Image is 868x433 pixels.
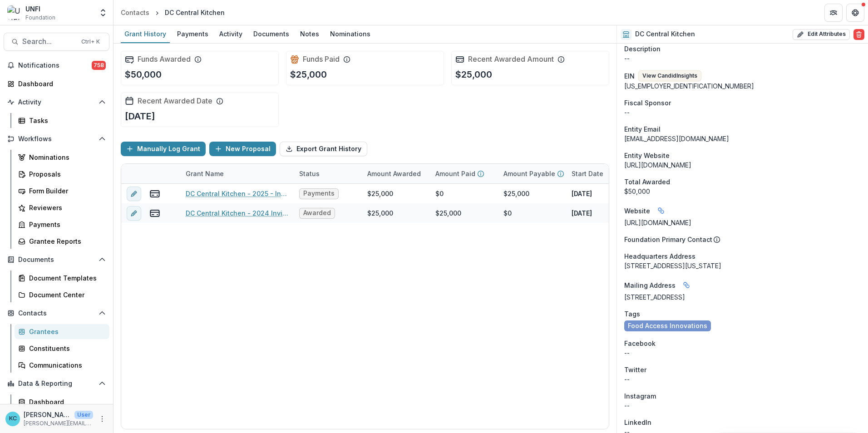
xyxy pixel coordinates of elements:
[18,135,95,143] span: Workflows
[294,164,362,183] div: Status
[624,124,661,134] span: Entity Email
[624,365,646,374] span: Twitter
[180,169,229,178] div: Grant Name
[455,68,492,81] p: $25,000
[498,164,566,183] div: Amount Payable
[29,220,102,229] div: Payments
[138,55,191,64] h2: Funds Awarded
[121,8,149,17] div: Contacts
[503,189,529,198] div: $25,000
[624,261,861,271] div: [STREET_ADDRESS][US_STATE]
[24,410,71,419] p: [PERSON_NAME]
[15,271,109,285] a: Document Templates
[303,55,340,64] h2: Funds Paid
[679,278,694,292] button: Linked binding
[624,292,861,302] div: [STREET_ADDRESS]
[29,397,102,407] div: Dashboard
[127,206,141,221] button: edit
[624,391,656,401] span: Instagram
[173,27,212,40] div: Payments
[624,134,861,143] div: [EMAIL_ADDRESS][DOMAIN_NAME]
[15,150,109,165] a: Nominations
[624,54,861,63] p: --
[654,203,668,218] button: Linked binding
[9,416,17,422] div: Kristine Creveling
[138,97,212,105] h2: Recent Awarded Date
[15,324,109,339] a: Grantees
[18,256,95,264] span: Documents
[624,339,656,348] span: Facebook
[24,419,93,428] p: [PERSON_NAME][EMAIL_ADDRESS][PERSON_NAME][DOMAIN_NAME]
[165,8,225,17] div: DC Central Kitchen
[624,44,661,54] span: Description
[125,68,162,81] p: $50,000
[624,108,861,117] div: --
[4,306,109,320] button: Open Contacts
[294,169,325,178] div: Status
[15,113,109,128] a: Tasks
[121,25,170,43] a: Grant History
[430,164,498,183] div: Amount Paid
[25,4,55,14] div: UNFI
[296,25,323,43] a: Notes
[624,374,861,384] div: --
[15,234,109,249] a: Grantee Reports
[296,27,323,40] div: Notes
[624,98,671,108] span: Fiscal Sponsor
[29,360,102,370] div: Communications
[149,188,160,199] button: view-payments
[92,61,106,70] span: 758
[624,81,861,91] div: [US_EMPLOYER_IDENTIFICATION_NUMBER]
[117,6,228,19] nav: breadcrumb
[853,29,864,40] button: Delete
[29,169,102,179] div: Proposals
[15,200,109,215] a: Reviewers
[216,27,246,40] div: Activity
[186,208,288,218] a: DC Central Kitchen - 2024 Invitation Only Grant
[435,169,475,178] p: Amount Paid
[624,280,676,290] span: Mailing Address
[121,27,170,40] div: Grant History
[628,322,707,330] span: Food Access Innovations
[209,142,276,156] button: New Proposal
[624,235,712,244] p: Foundation Primary Contact
[29,327,102,336] div: Grantees
[503,208,512,218] div: $0
[566,164,634,183] div: Start Date
[18,79,102,89] div: Dashboard
[280,142,367,156] button: Export Grant History
[4,252,109,267] button: Open Documents
[7,5,22,20] img: UNFI
[624,418,651,427] span: LinkedIn
[367,189,393,198] div: $25,000
[15,167,109,182] a: Proposals
[29,273,102,283] div: Document Templates
[15,217,109,232] a: Payments
[362,164,430,183] div: Amount Awarded
[468,55,554,64] h2: Recent Awarded Amount
[4,376,109,391] button: Open Data & Reporting
[18,62,92,69] span: Notifications
[15,394,109,409] a: Dashboard
[435,189,444,198] div: $0
[290,68,327,81] p: $25,000
[566,169,609,178] div: Start Date
[624,160,861,170] div: [URL][DOMAIN_NAME]
[624,219,691,226] a: [URL][DOMAIN_NAME]
[250,27,293,40] div: Documents
[22,37,76,46] span: Search...
[435,208,461,218] div: $25,000
[15,183,109,198] a: Form Builder
[4,58,109,73] button: Notifications758
[572,208,592,218] p: [DATE]
[18,98,95,106] span: Activity
[25,14,55,22] span: Foundation
[4,76,109,91] a: Dashboard
[29,344,102,353] div: Constituents
[624,348,861,358] div: --
[624,206,650,216] span: Website
[29,236,102,246] div: Grantee Reports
